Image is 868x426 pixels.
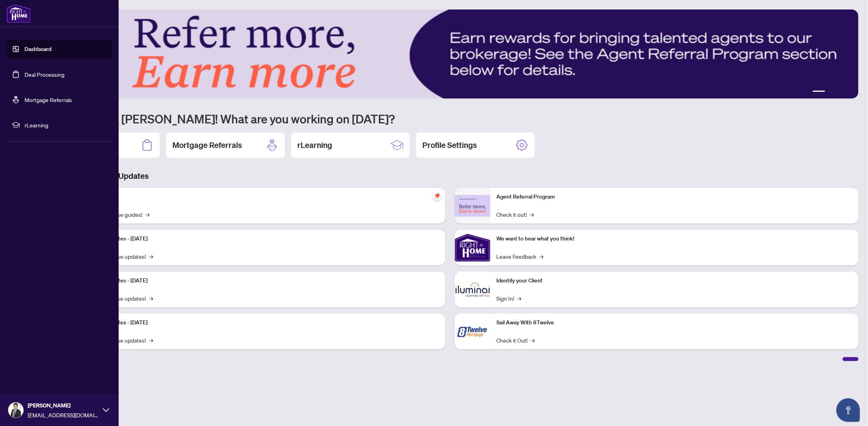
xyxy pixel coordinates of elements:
[847,91,851,94] button: 5
[149,294,153,303] span: →
[497,193,853,201] p: Agent Referral Program
[28,401,99,410] span: [PERSON_NAME]
[25,45,51,53] a: Dashboard
[828,91,832,94] button: 2
[455,230,490,265] img: We want to hear what you think!
[497,276,853,285] p: Identify your Client
[835,91,838,94] button: 3
[25,96,72,103] a: Mortgage Referrals
[83,318,439,327] p: Platform Updates - [DATE]
[497,318,853,327] p: Sail Away With 8Twelve
[41,9,859,98] img: Slide 0
[497,336,535,345] a: Check it Out!→
[25,121,107,129] span: rLearning
[455,314,490,349] img: Sail Away With 8Twelve
[8,403,23,418] img: Profile Icon
[146,210,149,219] span: →
[497,210,534,219] a: Check it out!→
[497,235,853,243] p: We want to hear what you think!
[297,140,332,151] h2: rLearning
[497,294,522,303] a: Sign In!→
[518,294,522,303] span: →
[455,272,490,307] img: Identify your Client
[83,276,439,285] p: Platform Updates - [DATE]
[41,170,859,182] h3: Brokerage & Industry Updates
[530,210,534,219] span: →
[28,411,99,419] span: [EMAIL_ADDRESS][DOMAIN_NAME]
[497,252,544,261] a: Leave Feedback→
[836,398,860,422] button: Open asap
[813,91,825,94] button: 1
[455,195,490,217] img: Agent Referral Program
[6,4,31,23] img: logo
[172,140,242,151] h2: Mortgage Referrals
[149,336,153,345] span: →
[25,71,64,78] a: Deal Processing
[149,252,153,261] span: →
[41,111,859,126] h1: Welcome back [PERSON_NAME]! What are you working on [DATE]?
[422,140,477,151] h2: Profile Settings
[841,91,844,94] button: 4
[433,191,442,201] span: pushpin
[83,193,439,201] p: Self-Help
[531,336,535,345] span: →
[540,252,544,261] span: →
[83,235,439,243] p: Platform Updates - [DATE]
